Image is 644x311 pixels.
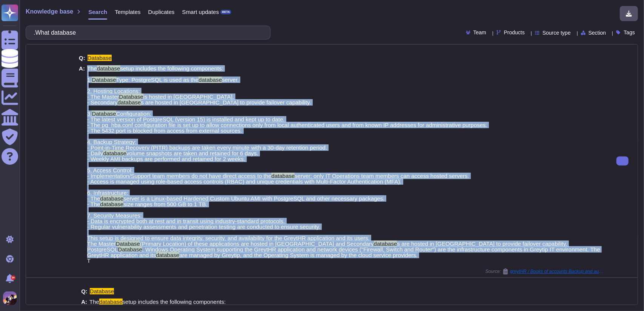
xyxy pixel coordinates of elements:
[510,269,604,274] span: greytHR / Books of accounts Backup and audit trail (2) (1) (1)
[115,9,140,15] span: Templates
[87,65,223,83] span: setup includes the following components: 1.
[543,30,571,35] span: Source type
[89,299,99,305] span: The
[99,299,123,305] mark: database
[79,55,85,61] b: Q:
[87,110,487,156] span: Configuration: - The latest version of PostgreSQL (version 15) is installed and kept up to date. ...
[220,10,231,14] div: BETA
[87,246,600,258] span: , Windows Operating System supporting the GreytHR application and network devices ("Firewall, Swi...
[118,99,141,106] mark: database
[87,150,272,179] span: volume snapshots are taken and retained for 6 days. - Weekly AMI backups are performed and retain...
[81,288,88,294] b: Q:
[473,30,486,35] span: Team
[140,241,374,247] span: (Primary Location) of these applications are hosted in [GEOGRAPHIC_DATA] and Secondary
[97,65,120,72] mark: database
[156,252,180,258] mark: database
[103,150,126,156] mark: database
[87,195,385,207] span: server is a Linux-based Hardened Custom Ubuntu AMI with PostgreSQL and other necessary packages. ...
[87,65,97,72] span: The
[30,26,263,39] input: Search a question or template...
[486,268,604,274] span: Source:
[11,276,15,280] div: 9+
[2,290,22,306] button: user
[26,9,73,15] span: Knowledge base
[589,30,606,35] span: Section
[79,66,85,264] b: A:
[87,201,370,247] span: size ranges from 500 GB to 1 TB. 7. Security Measures: - Data is encrypted both at rest and in tr...
[100,195,124,202] mark: database
[119,93,143,100] mark: Database
[87,252,418,264] span: are managed by Greytip, and the Operating System is managed by the cloud service providers. T
[148,9,175,15] span: Duplicates
[182,9,219,15] span: Smart updates
[198,77,222,83] mark: database
[87,241,567,253] span: s are hosted in [GEOGRAPHIC_DATA] to provide failover capability. PostgreSQL
[271,173,295,179] mark: database
[118,246,142,253] mark: Database
[374,241,397,247] mark: database
[100,201,124,207] mark: database
[90,288,114,294] mark: Database
[87,93,234,106] span: is hosted in [GEOGRAPHIC_DATA]. - Secondary
[504,30,525,35] span: Products
[92,110,116,117] mark: Database
[92,77,116,83] mark: Database
[88,9,107,15] span: Search
[88,55,112,61] mark: Database
[116,77,199,83] span: Type: PostgreSQL is used as the
[116,241,140,247] mark: Database
[3,291,17,305] img: user
[87,99,311,117] span: s are hosted in [GEOGRAPHIC_DATA] to provide failover capability. 3.
[624,30,635,35] span: Tags
[87,77,239,100] span: server. 2. Hosting Locations: - The Master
